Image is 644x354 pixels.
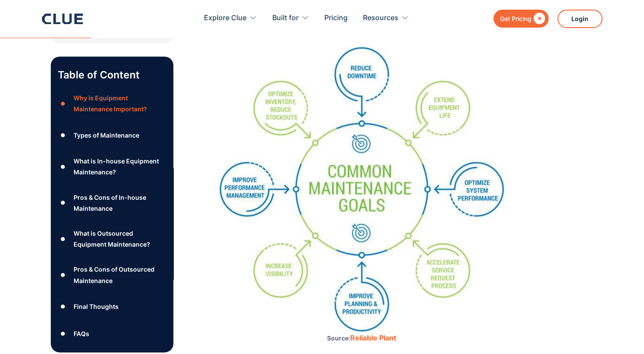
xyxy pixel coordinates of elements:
a: Get Pricing [493,10,549,28]
div: Resources [363,4,398,32]
div: Pros & Cons of Outsourced Maintenance [73,264,166,286]
div: Final Thoughts [73,301,118,312]
div: Built for [272,4,309,32]
div: Explore Clue [204,4,257,32]
div: What is Outsourced Equipment Maintenance? [73,228,166,250]
div:  [531,13,545,24]
div: Pros & Cons of In-house Maintenance [73,192,166,214]
div: ● [58,232,68,245]
div: Explore Clue [204,4,246,32]
div: Get Pricing [500,13,531,24]
img: Infographic showing common maintenance goals [217,46,506,332]
div: ● [58,160,68,173]
div: Why is Equipment Maintenance Important? [73,92,166,114]
a: ●Why is Equipment Maintenance Important? [58,92,166,114]
a: ●What is In-house Equipment Maintenance? [58,156,166,177]
div: ● [58,129,68,142]
strong: Source: [327,334,350,342]
div: FAQs [73,328,89,339]
div: ● [58,269,68,282]
div: Types of Maintenance [73,130,139,141]
a: ●What is Outsourced Equipment Maintenance? [58,228,166,250]
div: What is In-house Equipment Maintenance? [73,156,166,177]
a: ●Final Thoughts [58,300,166,313]
a: Reliable Plant [350,333,396,342]
div: Built for [272,4,299,32]
a: Pricing [324,4,348,32]
div: ● [58,300,68,313]
div: Resources [363,4,409,32]
div: ● [58,97,68,110]
div: ● [58,327,68,340]
div: ● [58,196,68,209]
a: ●FAQs [58,327,166,340]
p: Table of Content [58,68,166,82]
a: ●Types of Maintenance [58,129,166,142]
a: ●Pros & Cons of In-house Maintenance [58,192,166,214]
a: ●Pros & Cons of Outsourced Maintenance [58,264,166,286]
a: Login [557,10,602,28]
